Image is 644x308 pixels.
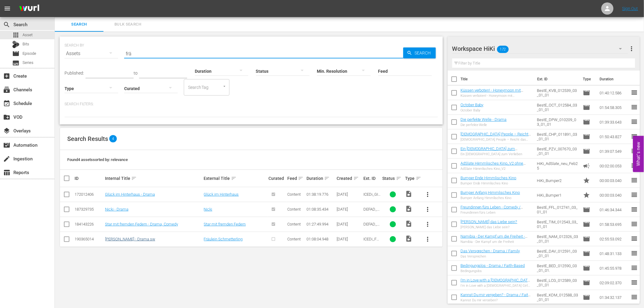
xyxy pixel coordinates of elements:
[460,161,526,170] a: AdSlate Hiimmlisches Kino_V2 ohne [PERSON_NAME]
[534,173,581,188] td: HiKi_Bumper2
[306,192,335,197] div: 01:38:19.776
[583,206,590,213] span: Episode
[460,254,520,258] div: Das Versprechen
[204,222,246,226] a: Star mit fremden Federn
[583,104,590,111] span: Episode
[109,135,117,142] span: 4
[287,192,301,197] span: Content
[460,152,532,156] div: Ein [DEMOGRAPHIC_DATA] zum Verlieben
[534,86,581,100] td: BestE_KVB_012539_03_01_01
[534,232,581,246] td: BestE_NAM_012326_03_01_01
[583,250,590,257] span: Episode
[597,188,631,202] td: 00:00:03.040
[3,72,10,80] span: Create
[631,147,638,155] span: reorder
[3,86,10,93] span: Channels
[383,175,404,182] div: Status
[424,221,432,228] span: more_vert
[421,202,435,217] button: more_vert
[3,21,10,28] span: Search
[631,250,638,257] span: reorder
[3,114,10,121] span: VOD
[460,234,528,243] a: Namibia - Der Kampf um die Freiheit - Drama, History
[65,45,118,62] div: Assets
[287,237,301,241] span: Content
[75,222,103,226] div: 184143226
[134,71,138,75] span: to
[105,175,202,182] div: Internal Title
[75,176,103,181] div: ID
[460,240,532,244] div: Namibia - Der Kampf um die Freiheit
[534,159,581,173] td: HiKi_AdSlate_neu_Feb25
[631,220,638,228] span: reorder
[337,175,362,182] div: Created
[353,176,359,181] span: sort
[460,176,516,180] a: Bumper Ende Himmlisches Kino
[67,157,128,162] span: Found 4 assets sorted by: relevance
[460,103,484,107] a: October Baby
[460,292,532,302] a: Kannst Du mir vergeben? - Drama / Faith-Based
[204,192,239,197] a: Glück im Hinterhaus
[583,177,590,184] span: Promo
[421,232,435,247] button: more_vert
[579,71,596,88] th: Type
[460,181,516,185] div: Bumper Ende Himmlisches Kino
[424,191,432,198] span: more_vert
[396,176,401,181] span: sort
[405,205,413,212] span: Video
[597,290,631,305] td: 01:34:32.137
[12,59,19,67] span: Series
[597,129,631,144] td: 01:50:43.827
[287,207,301,212] span: Content
[405,190,413,198] span: Video
[460,71,534,88] th: Title
[65,102,438,107] p: Search Filters:
[12,50,19,57] span: Episode
[583,191,590,199] span: Promo
[534,246,581,261] td: BestE_DAV_012591_03_01_01
[131,176,137,181] span: sort
[421,217,435,232] button: more_vert
[287,175,304,182] div: Feed
[403,47,436,58] button: Search
[597,159,631,173] td: 00:02:00.053
[597,202,631,217] td: 01:46:34.344
[460,190,520,195] a: Bumper Anfang Himmlisches Kino
[15,2,44,16] img: ans4CAIJ8jUAAAAAAAAAAAAAAAAAAAAAAAAgQb4GAAAAAAAAAAAAAAAAAAAAAAAAJMjXAAAAAAAAAAAAAAAAAAAAAAAAgAT5G...
[534,188,581,202] td: HiKi_Bumper1
[204,207,212,212] a: Nicki
[306,207,335,212] div: 01:08:35.434
[23,41,29,47] span: Bits
[583,279,590,286] span: Episode
[534,100,581,115] td: BestE_OCT_012584_03_01_01
[424,206,432,213] span: more_vert
[597,115,631,129] td: 01:39:33.643
[534,71,579,88] th: Ext. ID
[460,269,525,273] div: Bedingungslos
[58,21,100,28] span: Search
[534,217,581,232] td: BestE_TIM_012543_03_01_01
[628,41,635,56] button: more_vert
[460,138,532,142] div: [DEMOGRAPHIC_DATA] People – Reicht das [DEMOGRAPHIC_DATA] noch aus?
[460,284,532,288] div: I'm in Love with a [DEMOGRAPHIC_DATA] Girl: Liebe ändert alles
[631,264,638,271] span: reorder
[583,235,590,243] span: Episode
[23,51,36,57] span: Episode
[12,31,19,39] span: Asset
[23,32,33,38] span: Asset
[583,118,590,126] span: Episode
[405,235,413,242] span: Video
[583,294,590,301] span: Episode
[460,211,532,215] div: Freundinnen fürs Leben
[105,222,178,226] a: Star mit fremden Federn - Drama, Comedy
[3,100,10,107] span: Schedule
[460,196,520,200] div: Bumper Anfang Himmlisches Kino
[583,264,590,272] span: Episode
[3,142,10,149] span: Automation
[460,205,523,214] a: Freundinnen fürs Leben - Comedy / Drama / Family
[298,176,303,181] span: sort
[460,146,518,156] a: Ein [DEMOGRAPHIC_DATA] zum Verlieben - Comedy, Romance
[460,94,532,98] div: Küssen verboten! - Honeymoon mit Hindernissen
[105,237,155,241] a: [PERSON_NAME] - Drama sw
[204,175,267,182] div: External Title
